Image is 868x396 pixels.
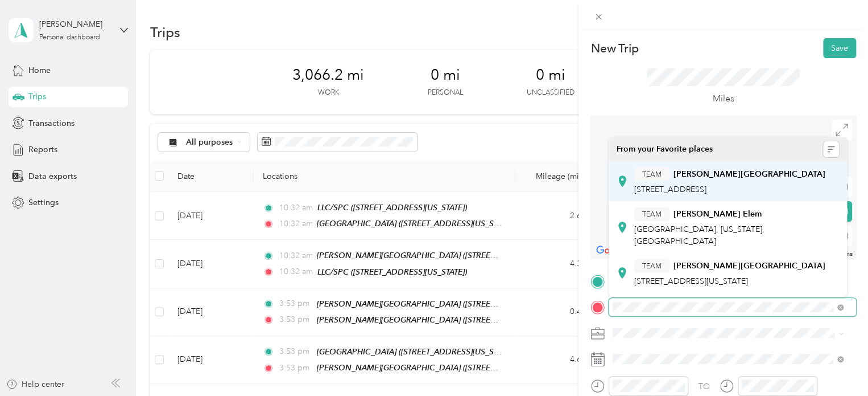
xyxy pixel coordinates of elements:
[823,38,856,58] button: Save
[634,207,669,222] button: TEAM
[698,381,710,393] div: TO
[673,169,825,179] strong: [PERSON_NAME][GEOGRAPHIC_DATA]
[673,261,825,271] strong: [PERSON_NAME][GEOGRAPHIC_DATA]
[590,40,638,56] p: New Trip
[673,209,762,219] strong: [PERSON_NAME] Elem
[634,276,748,286] span: [STREET_ADDRESS][US_STATE]
[804,332,868,396] iframe: Everlance-gr Chat Button Frame
[593,243,631,258] img: Google
[634,168,669,182] button: TEAM
[634,185,706,194] span: [STREET_ADDRESS]
[642,209,662,219] span: TEAM
[617,144,713,154] span: From your Favorite places
[634,224,764,246] span: [GEOGRAPHIC_DATA], [US_STATE], [GEOGRAPHIC_DATA]
[634,259,669,273] button: TEAM
[642,261,662,271] span: TEAM
[642,169,662,179] span: TEAM
[593,243,631,258] a: Open this area in Google Maps (opens a new window)
[713,92,734,106] p: Miles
